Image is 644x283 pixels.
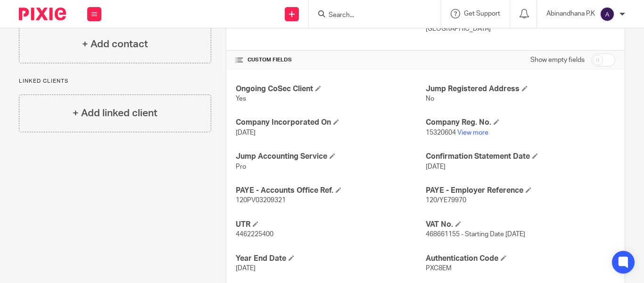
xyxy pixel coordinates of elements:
[546,9,595,18] p: Abinandhana P.K
[426,254,615,264] h4: Authentication Code
[236,152,425,162] h4: Jump Accounting Service
[236,231,273,238] span: 4462225400
[426,84,615,94] h4: Jump Registered Address
[426,152,615,162] h4: Confirmation Statement Date
[426,197,466,204] span: 120/YE79970
[426,265,452,272] span: PXC8EM
[464,10,500,17] span: Get Support
[236,129,256,136] span: [DATE]
[236,118,425,128] h4: Company Incorporated On
[530,55,585,65] label: Show empty fields
[426,95,434,102] span: No
[236,163,246,170] span: Pro
[19,8,66,20] img: Pixie
[73,106,157,120] h4: + Add linked client
[426,129,456,136] span: 15320604
[82,37,148,51] h4: + Add contact
[19,77,211,85] p: Linked clients
[426,163,446,170] span: [DATE]
[426,220,615,230] h4: VAT No.
[426,24,615,34] p: [GEOGRAPHIC_DATA]
[236,265,256,272] span: [DATE]
[426,118,615,128] h4: Company Reg. No.
[236,254,425,264] h4: Year End Date
[328,11,413,20] input: Search
[236,95,246,102] span: Yes
[236,84,425,94] h4: Ongoing CoSec Client
[236,220,425,230] h4: UTR
[236,197,286,204] span: 120PV03209321
[236,186,425,196] h4: PAYE - Accounts Office Ref.
[600,7,615,22] img: svg%3E
[426,186,615,196] h4: PAYE - Employer Reference
[457,129,488,136] a: View more
[236,56,425,64] h4: CUSTOM FIELDS
[426,231,525,238] span: 468661155 - Starting Date [DATE]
